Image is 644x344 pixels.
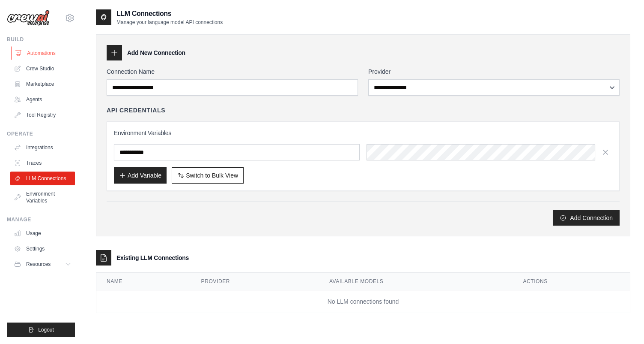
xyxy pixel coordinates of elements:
[127,48,185,57] h3: Add New Connection
[116,19,223,26] p: Manage your language model API connections
[96,273,191,290] th: Name
[7,323,75,337] button: Logout
[11,46,76,60] a: Automations
[7,10,50,26] img: Logo
[7,36,75,43] div: Build
[10,156,75,170] a: Traces
[116,253,189,262] h3: Existing LLM Connections
[10,77,75,91] a: Marketplace
[10,141,75,154] a: Integrations
[7,130,75,137] div: Operate
[191,273,319,290] th: Provider
[114,129,612,137] h3: Environment Variables
[10,257,75,271] button: Resources
[107,67,358,76] label: Connection Name
[513,273,630,290] th: Actions
[116,9,223,19] h2: LLM Connections
[7,216,75,223] div: Manage
[10,226,75,240] a: Usage
[10,62,75,75] a: Crew Studio
[114,167,167,184] button: Add Variable
[186,171,238,180] span: Switch to Bulk View
[10,242,75,256] a: Settings
[107,106,165,115] h4: API Credentials
[38,326,54,333] span: Logout
[26,261,51,268] span: Resources
[368,67,620,76] label: Provider
[172,167,244,184] button: Switch to Bulk View
[319,273,513,290] th: Available Models
[96,290,630,313] td: No LLM connections found
[10,108,75,122] a: Tool Registry
[10,172,75,185] a: LLM Connections
[553,210,620,226] button: Add Connection
[10,187,75,208] a: Environment Variables
[10,93,75,106] a: Agents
